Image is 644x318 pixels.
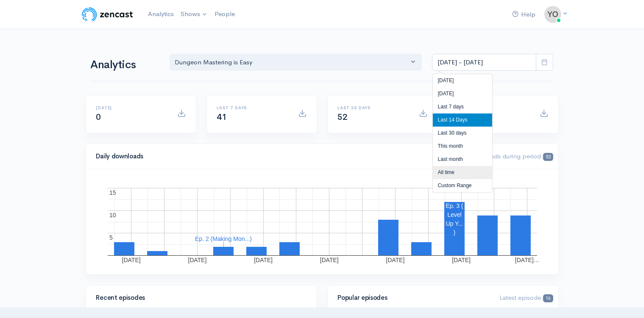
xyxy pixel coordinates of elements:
[433,74,492,87] li: [DATE]
[468,152,553,160] span: Downloads during period:
[509,6,539,24] a: Help
[432,54,536,71] input: analytics date range selector
[170,54,422,71] button: Dungeon Mastering is Easy
[452,257,471,263] text: [DATE]
[453,229,455,236] text: )
[188,257,206,263] text: [DATE]
[515,257,539,263] text: [DATE]…
[459,105,530,110] h6: All time
[177,5,211,24] a: Shows
[433,140,492,153] li: This month
[96,105,167,110] h6: [DATE]
[433,87,492,100] li: [DATE]
[195,235,252,242] text: Ep. 2 (Making Mon...)
[433,153,492,166] li: Last month
[211,5,238,23] a: People
[109,234,113,241] text: 5
[433,100,492,113] li: Last 7 days
[254,257,273,263] text: [DATE]
[338,294,490,301] h4: Popular episodes
[499,293,553,301] span: Latest episode:
[544,6,561,23] img: ...
[433,166,492,179] li: All time
[81,6,134,23] img: ZenCast Logo
[96,153,458,160] h4: Daily downloads
[96,294,301,301] h4: Recent episodes
[433,127,492,140] li: Last 30 days
[543,294,553,302] span: 16
[433,179,492,192] li: Custom Range
[109,212,116,218] text: 10
[96,112,101,122] span: 0
[109,189,116,196] text: 15
[386,257,404,263] text: [DATE]
[91,59,159,71] h1: Analytics
[96,180,548,264] svg: A chart.
[217,105,288,110] h6: Last 7 days
[543,153,553,161] span: 52
[145,5,177,23] a: Analytics
[446,202,463,209] text: Ep. 3 (
[338,105,409,110] h6: Last 30 days
[433,113,492,127] li: Last 14 Days
[122,257,140,263] text: [DATE]
[175,58,409,67] div: Dungeon Mastering is Easy
[217,112,227,122] span: 41
[320,257,338,263] text: [DATE]
[338,112,348,122] span: 52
